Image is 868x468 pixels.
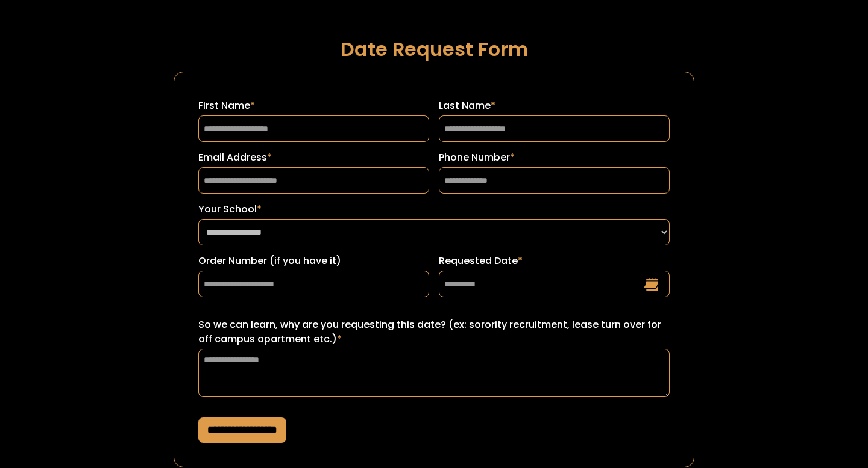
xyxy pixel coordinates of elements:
[198,150,429,165] label: Email Address
[439,99,670,113] label: Last Name
[439,254,670,268] label: Requested Date
[198,318,670,346] label: So we can learn, why are you requesting this date? (ex: sorority recruitment, lease turn over for...
[198,99,429,113] label: First Name
[198,202,670,217] label: Your School
[174,72,694,467] form: Request a Date Form
[174,38,694,60] h1: Date Request Form
[198,254,429,268] label: Order Number (if you have it)
[439,150,670,165] label: Phone Number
